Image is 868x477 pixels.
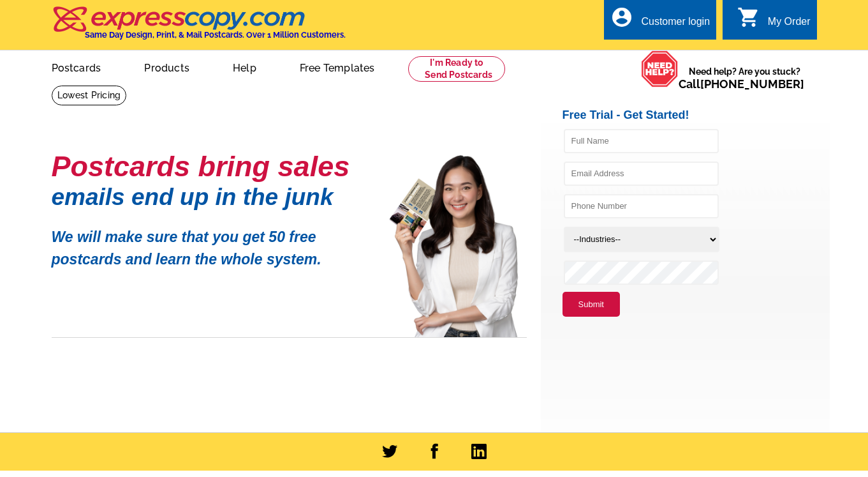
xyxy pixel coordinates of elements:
[679,65,811,91] span: Need help? Are you stuck?
[563,109,830,123] h2: Free Trial - Get Started!
[564,194,719,218] input: Phone Number
[641,50,679,87] img: help
[768,16,811,34] div: My Order
[610,6,633,29] i: account_circle
[737,6,760,29] i: shopping_cart
[124,52,210,82] a: Products
[85,30,346,40] h4: Same Day Design, Print, & Mail Postcards. Over 1 Million Customers.
[679,77,804,91] span: Call
[52,155,371,178] h1: Postcards bring sales
[737,14,811,30] a: shopping_cart My Order
[279,52,395,82] a: Free Templates
[52,190,371,204] h1: emails end up in the junk
[52,15,346,40] a: Same Day Design, Print, & Mail Postcards. Over 1 Million Customers.
[564,162,719,186] input: Email Address
[641,16,710,34] div: Customer login
[52,216,371,270] p: We will make sure that you get 50 free postcards and learn the whole system.
[563,292,620,317] button: Submit
[700,77,804,91] a: [PHONE_NUMBER]
[31,52,122,82] a: Postcards
[564,129,719,153] input: Full Name
[212,52,277,82] a: Help
[610,14,710,30] a: account_circle Customer login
